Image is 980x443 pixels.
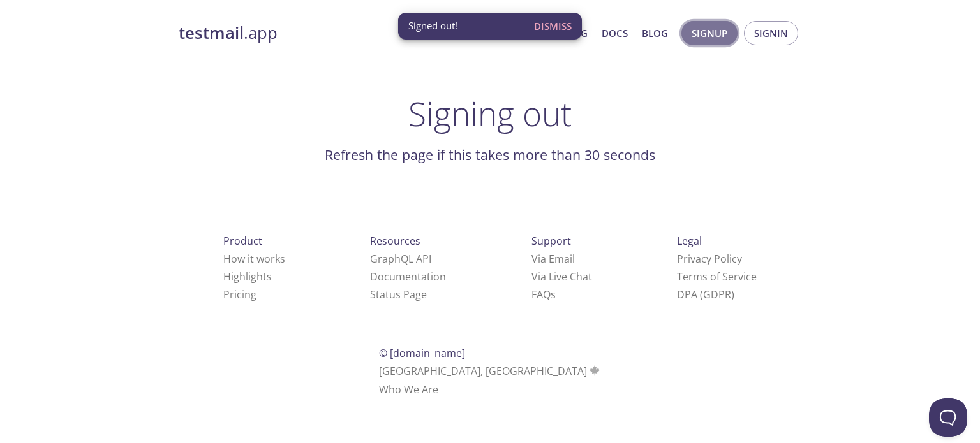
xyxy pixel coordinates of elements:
[602,25,628,41] a: Docs
[754,25,788,41] span: Signin
[531,287,556,301] a: FAQ
[370,234,420,248] span: Resources
[379,364,602,378] span: [GEOGRAPHIC_DATA], [GEOGRAPHIC_DATA]
[223,287,256,301] a: Pricing
[370,287,427,301] a: Status Page
[179,22,244,44] strong: testmail
[379,346,465,360] span: © [DOMAIN_NAME]
[534,18,572,34] span: Dismiss
[531,234,571,248] span: Support
[531,252,575,266] a: Via Email
[223,270,272,284] a: Highlights
[408,19,457,33] span: Signed out!
[551,287,556,301] span: s
[929,398,967,437] iframe: Help Scout Beacon - Open
[677,270,757,284] a: Terms of Service
[677,287,734,301] a: DPA (GDPR)
[179,94,801,133] h1: Signing out
[692,25,727,41] span: Signup
[223,234,262,248] span: Product
[681,21,738,45] button: Signup
[744,21,798,45] button: Signin
[179,22,479,44] a: testmail.app
[529,14,577,38] button: Dismiss
[677,252,742,266] a: Privacy Policy
[531,270,592,284] a: Via Live Chat
[223,252,285,266] a: How it works
[379,382,438,396] a: Who We Are
[370,252,431,266] a: GraphQL API
[677,234,702,248] span: Legal
[370,270,446,284] a: Documentation
[642,25,668,41] a: Blog
[179,144,801,166] h1: Refresh the page if this takes more than 30 seconds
